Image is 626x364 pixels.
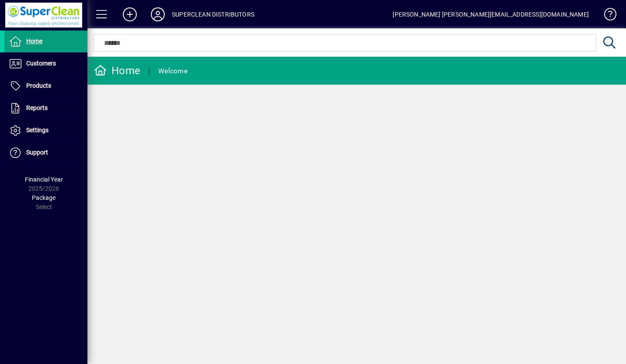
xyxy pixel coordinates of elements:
[26,60,56,67] span: Customers
[116,7,144,22] button: Add
[94,64,140,78] div: Home
[144,7,172,22] button: Profile
[158,64,188,78] div: Welcome
[32,194,56,201] span: Package
[172,7,254,21] div: SUPERCLEAN DISTRIBUTORS
[25,176,63,183] span: Financial Year
[26,127,49,134] span: Settings
[4,120,87,141] a: Settings
[4,97,87,119] a: Reports
[26,104,48,111] span: Reports
[4,142,87,164] a: Support
[26,38,42,45] span: Home
[4,75,87,97] a: Products
[26,82,51,89] span: Products
[26,149,48,156] span: Support
[393,7,589,21] div: [PERSON_NAME] [PERSON_NAME][EMAIL_ADDRESS][DOMAIN_NAME]
[598,2,615,30] a: Knowledge Base
[4,53,87,75] a: Customers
